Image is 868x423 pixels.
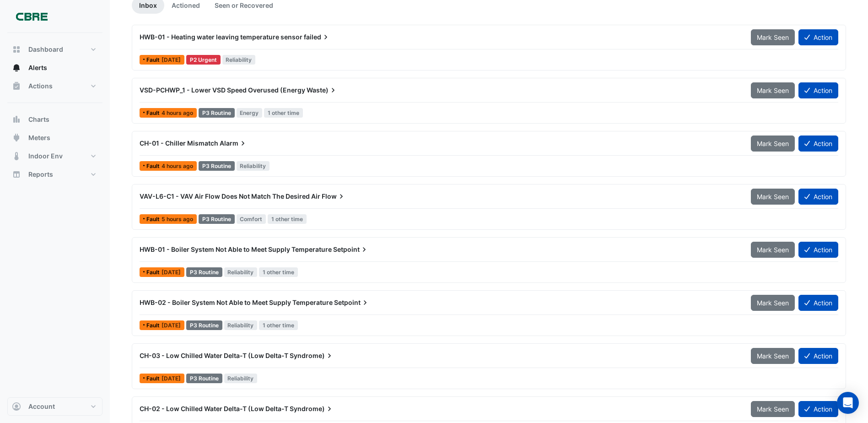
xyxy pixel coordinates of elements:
[140,245,332,253] span: HWB-01 - Boiler System Not Able to Meet Supply Temperature
[334,298,370,307] span: Setpoint
[751,242,795,258] button: Mark Seen
[798,29,838,45] button: Action
[12,63,21,72] app-icon: Alerts
[140,352,288,359] span: CH-03 - Low Chilled Water Delta-T (Low Delta-T
[290,351,334,360] span: Syndrome)
[751,82,795,98] button: Mark Seen
[28,45,63,54] span: Dashboard
[146,270,162,275] span: Fault
[146,217,162,222] span: Fault
[7,77,102,95] button: Actions
[162,216,193,222] span: Thu 25-Sep-2025 09:30 AEST
[751,295,795,311] button: Mark Seen
[222,55,256,65] span: Reliability
[757,140,789,147] span: Mark Seen
[798,82,838,98] button: Action
[751,189,795,205] button: Mark Seen
[162,163,193,169] span: Thu 25-Sep-2025 10:15 AEST
[28,170,53,179] span: Reports
[304,33,330,42] span: failed
[751,401,795,417] button: Mark Seen
[12,45,21,54] app-icon: Dashboard
[757,299,789,307] span: Mark Seen
[186,320,222,330] div: P3 Routine
[307,86,338,95] span: Waste)
[28,63,47,72] span: Alerts
[757,87,789,94] span: Mark Seen
[333,245,369,254] span: Setpoint
[224,374,258,383] span: Reliability
[757,405,789,413] span: Mark Seen
[837,392,859,414] div: Open Intercom Messenger
[12,115,21,124] app-icon: Charts
[146,323,162,328] span: Fault
[751,136,795,152] button: Mark Seen
[199,161,235,171] div: P3 Routine
[146,57,162,63] span: Fault
[224,267,258,277] span: Reliability
[28,152,63,161] span: Indoor Env
[146,163,162,169] span: Fault
[186,267,222,277] div: P3 Routine
[199,214,235,224] div: P3 Routine
[12,152,21,161] app-icon: Indoor Env
[146,376,162,381] span: Fault
[264,108,303,118] span: 1 other time
[162,269,181,276] span: Tue 23-Sep-2025 10:00 AEST
[798,189,838,205] button: Action
[140,86,305,94] span: VSD-PCHWP_1 - Lower VSD Speed Overused (Energy
[140,298,333,306] span: HWB-02 - Boiler System Not Able to Meet Supply Temperature
[237,108,263,118] span: Energy
[259,320,298,330] span: 1 other time
[28,133,50,142] span: Meters
[140,192,320,200] span: VAV-L6-C1 - VAV Air Flow Does Not Match The Desired Air
[12,170,21,179] app-icon: Reports
[757,352,789,360] span: Mark Seen
[140,405,288,412] span: CH-02 - Low Chilled Water Delta-T (Low Delta-T
[7,129,102,147] button: Meters
[798,242,838,258] button: Action
[7,40,102,59] button: Dashboard
[7,165,102,184] button: Reports
[28,115,49,124] span: Charts
[162,322,181,329] span: Mon 22-Sep-2025 15:30 AEST
[7,110,102,129] button: Charts
[259,267,298,277] span: 1 other time
[757,33,789,41] span: Mark Seen
[322,192,346,201] span: Flow
[268,214,307,224] span: 1 other time
[751,29,795,45] button: Mark Seen
[28,402,55,411] span: Account
[757,193,789,201] span: Mark Seen
[140,139,218,147] span: CH-01 - Chiller Mismatch
[199,108,235,118] div: P3 Routine
[186,374,222,383] div: P3 Routine
[7,147,102,165] button: Indoor Env
[7,59,102,77] button: Alerts
[11,7,52,26] img: Company Logo
[798,295,838,311] button: Action
[146,110,162,116] span: Fault
[12,81,21,91] app-icon: Actions
[7,397,102,416] button: Account
[162,109,193,116] span: Thu 25-Sep-2025 10:15 AEST
[751,348,795,364] button: Mark Seen
[224,320,258,330] span: Reliability
[798,348,838,364] button: Action
[162,56,181,63] span: Wed 24-Sep-2025 08:15 AEST
[12,133,21,142] app-icon: Meters
[798,401,838,417] button: Action
[220,139,248,148] span: Alarm
[186,55,221,65] div: P2 Urgent
[290,404,334,413] span: Syndrome)
[237,161,270,171] span: Reliability
[757,246,789,254] span: Mark Seen
[162,375,181,382] span: Tue 16-Sep-2025 17:15 AEST
[28,81,53,91] span: Actions
[798,136,838,152] button: Action
[140,33,302,41] span: HWB-01 - Heating water leaving temperature sensor
[237,214,266,224] span: Comfort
